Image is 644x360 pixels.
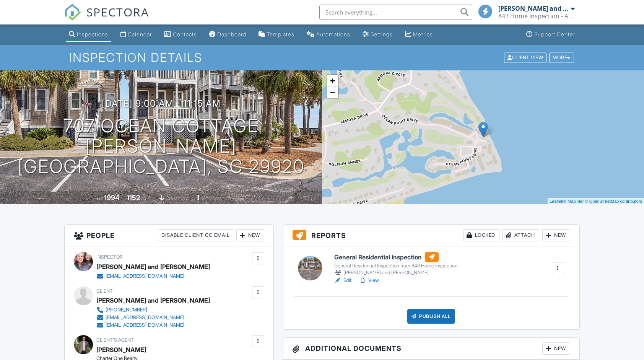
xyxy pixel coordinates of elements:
[158,229,233,241] div: Disable Client CC Email
[304,28,353,42] a: Automations (Basic)
[197,194,199,202] div: 1
[206,28,249,42] a: Dashboard
[498,5,569,12] div: [PERSON_NAME] and [PERSON_NAME]
[102,98,221,109] h3: [DATE] 9:00 am - 11:15 am
[334,277,351,284] a: Edit
[563,199,584,204] a: © MapTiler
[498,12,575,20] div: 843 Home Inspection - A division of Diakon Services Group Incorporated
[128,31,152,37] div: Calendar
[585,199,642,204] a: © OpenStreetMap contributors
[236,229,264,241] div: New
[69,51,575,64] h1: Inspection Details
[334,263,457,269] div: General Residential Inspection from 843 Home Inspection
[217,31,246,37] div: Dashboard
[200,195,221,201] span: bedrooms
[173,31,197,37] div: Contacts
[463,229,499,241] div: Locked
[334,252,457,262] h6: General Residential Inspection
[407,309,455,324] div: Publish All
[503,229,539,241] div: Attach
[550,199,562,204] a: Leaflet
[66,28,111,42] a: Inspections
[96,337,134,343] span: Client's Agent
[86,4,149,20] span: SPECTORA
[106,322,184,328] div: [EMAIL_ADDRESS][DOMAIN_NAME]
[96,254,123,260] span: Inspector
[94,195,103,201] span: Built
[359,277,379,284] a: View
[65,225,273,246] h3: People
[96,261,210,272] div: [PERSON_NAME] and [PERSON_NAME]
[327,86,338,98] a: Zoom out
[542,229,570,241] div: New
[106,307,147,313] div: [PHONE_NUMBER]
[316,31,350,37] div: Automations
[413,31,433,37] div: Metrics
[106,314,184,321] div: [EMAIL_ADDRESS][DOMAIN_NAME]
[96,321,204,329] a: [EMAIL_ADDRESS][DOMAIN_NAME]
[327,75,338,86] a: Zoom in
[402,28,436,42] a: Metrics
[319,5,472,20] input: Search everything...
[64,10,149,26] a: SPECTORA
[334,269,457,277] div: [PERSON_NAME] and [PERSON_NAME]
[117,28,155,42] a: Calendar
[77,31,108,37] div: Inspections
[371,31,393,37] div: Settings
[255,28,298,42] a: Templates
[283,225,579,246] h3: Reports
[64,4,81,21] img: The Best Home Inspection Software - Spectora
[267,31,294,37] div: Templates
[12,116,310,176] h1: 707 Ocean Cottage [PERSON_NAME][GEOGRAPHIC_DATA], SC 29920
[548,198,644,205] div: |
[96,295,210,306] div: [PERSON_NAME] and [PERSON_NAME]
[96,272,204,280] a: [EMAIL_ADDRESS][DOMAIN_NAME]
[106,273,184,279] div: [EMAIL_ADDRESS][DOMAIN_NAME]
[334,252,457,277] a: General Residential Inspection General Residential Inspection from 843 Home Inspection [PERSON_NA...
[503,54,548,60] a: Client View
[359,28,396,42] a: Settings
[161,28,200,42] a: Contacts
[104,194,119,202] div: 1994
[523,28,578,42] a: Support Center
[96,344,146,355] a: [PERSON_NAME]
[96,306,204,314] a: [PHONE_NUMBER]
[549,52,574,63] div: More
[141,195,152,201] span: sq. ft.
[283,338,579,360] h3: Additional Documents
[127,194,140,202] div: 1152
[96,314,204,321] a: [EMAIL_ADDRESS][DOMAIN_NAME]
[534,31,575,37] div: Support Center
[504,52,546,63] div: Client View
[166,195,189,201] span: crawlspace
[96,288,113,294] span: Client
[542,342,570,355] div: New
